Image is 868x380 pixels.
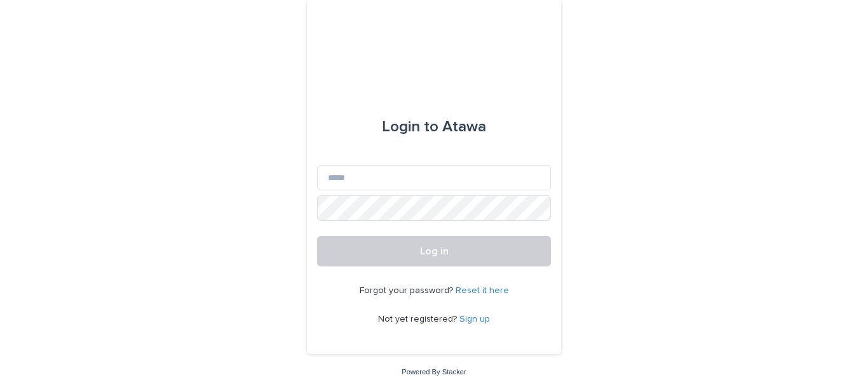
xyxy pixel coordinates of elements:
span: Login to [382,119,438,134]
span: Not yet registered? [378,315,459,324]
a: Reset it here [456,286,509,295]
span: Log in [420,246,449,256]
a: Sign up [459,315,490,324]
button: Log in [317,236,551,266]
a: Powered By Stacker [402,368,466,376]
div: Atawa [382,109,486,145]
span: Forgot your password? [360,286,456,295]
img: Ls34BcGeRexTGTNfXpUC [342,30,527,69]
